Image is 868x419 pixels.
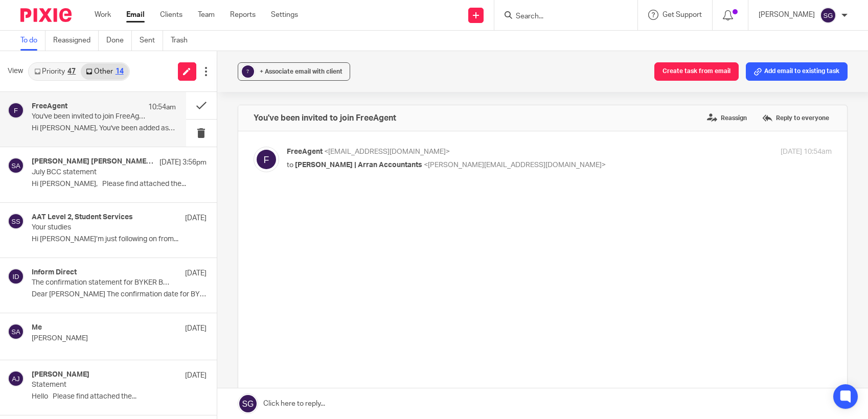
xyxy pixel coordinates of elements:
[185,213,207,223] p: [DATE]
[8,213,24,229] img: svg%3E
[230,10,256,20] a: Reports
[32,112,147,121] p: You've been invited to join FreeAgent
[148,102,176,112] p: 10:54am
[140,31,163,51] a: Sent
[704,110,749,126] label: Reassign
[171,31,195,51] a: Trash
[32,180,207,189] p: Hi [PERSON_NAME], Please find attached the...
[746,62,848,81] button: Add email to existing task
[32,223,171,232] p: Your studies
[781,147,832,157] p: [DATE] 10:54am
[654,62,739,81] button: Create task from email
[185,268,207,278] p: [DATE]
[160,10,182,20] a: Clients
[32,102,67,111] h4: FreeAgent
[324,148,450,155] span: <[EMAIL_ADDRESS][DOMAIN_NAME]>
[238,62,350,81] button: ? + Associate email with client
[32,235,207,244] p: Hi [PERSON_NAME]’m just following on from...
[185,323,207,334] p: [DATE]
[260,68,342,75] span: + Associate email with client
[185,370,207,381] p: [DATE]
[32,268,77,277] h4: Inform Direct
[295,161,422,169] span: [PERSON_NAME] | Arran Accountants
[287,148,323,155] span: FreeAgent
[126,10,145,20] a: Email
[254,147,279,172] img: svg%3E
[759,10,815,20] p: [PERSON_NAME]
[8,268,24,285] img: svg%3E
[271,10,298,20] a: Settings
[32,381,171,389] p: Statement
[106,31,132,51] a: Done
[32,157,154,166] h4: [PERSON_NAME] [PERSON_NAME], [PERSON_NAME], Me
[8,370,24,387] img: svg%3E
[32,334,171,343] p: [PERSON_NAME]
[32,168,171,177] p: July BCC statement
[53,31,99,51] a: Reassigned
[760,110,832,126] label: Reply to everyone
[20,31,45,51] a: To do
[95,10,111,20] a: Work
[8,66,23,77] span: View
[116,68,124,75] div: 14
[32,392,207,401] p: Hello Please find attached the...
[20,8,72,22] img: Pixie
[8,102,24,119] img: svg%3E
[242,65,254,78] div: ?
[8,157,24,174] img: svg%3E
[287,161,293,169] span: to
[8,323,24,340] img: svg%3E
[81,63,128,80] a: Other14
[29,63,81,80] a: Priority47
[424,161,606,169] span: <[PERSON_NAME][EMAIL_ADDRESS][DOMAIN_NAME]>
[663,11,702,18] span: Get Support
[32,124,176,133] p: Hi [PERSON_NAME], You've been added as a user to S M...
[820,7,836,24] img: svg%3E
[515,12,607,21] input: Search
[32,323,42,332] h4: Me
[254,113,396,123] h4: You've been invited to join FreeAgent
[32,370,89,379] h4: [PERSON_NAME]
[32,278,171,287] p: The confirmation statement for BYKER BAIRNS LTD can now be filed at Companies House
[67,68,76,75] div: 47
[159,157,207,168] p: [DATE] 3:56pm
[32,290,207,299] p: Dear [PERSON_NAME] The confirmation date for BYKER...
[198,10,215,20] a: Team
[32,213,133,222] h4: AAT Level 2, Student Services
